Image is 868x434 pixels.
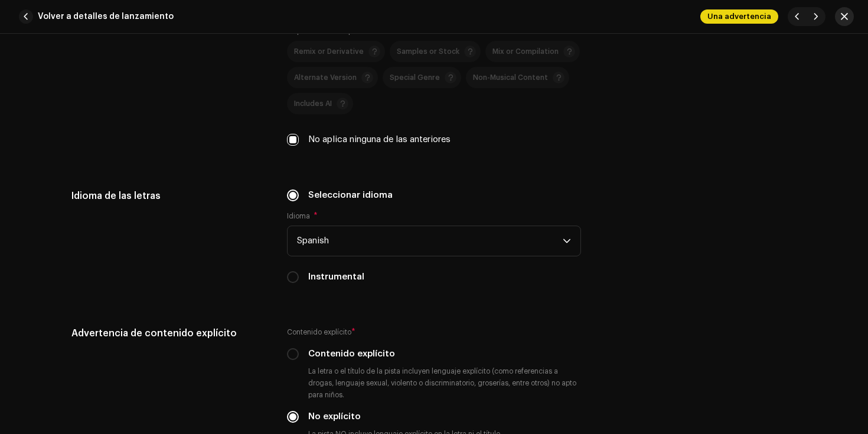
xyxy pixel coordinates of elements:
[71,189,268,203] h5: Idioma de las letras
[308,410,361,423] label: No explícito
[308,348,395,361] label: Contenido explícito
[563,226,571,256] div: dropdown trigger
[287,326,351,338] small: Contenido explícito
[308,189,393,202] label: Seleccionar idioma
[287,211,318,221] label: Idioma
[308,271,364,284] label: Instrumental
[71,326,268,340] h5: Advertencia de contenido explícito
[308,133,451,146] label: No aplica ninguna de las anteriores
[297,226,563,256] span: Spanish
[306,365,581,401] small: La letra o el título de la pista incluyen lenguaje explícito (como referencias a drogas, lenguaje...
